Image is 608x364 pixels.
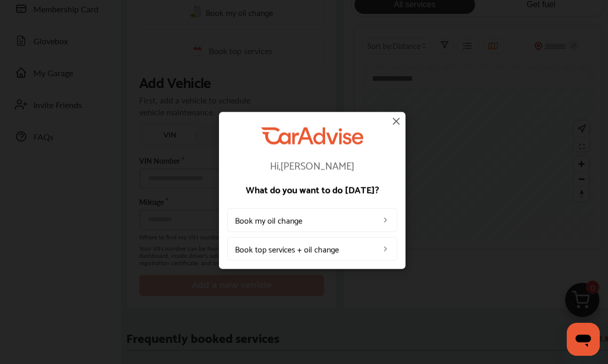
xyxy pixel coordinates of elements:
[381,245,390,253] img: left_arrow_icon.0f472efe.svg
[227,237,397,261] a: Book top services + oil change
[567,323,600,356] iframe: Button to launch messaging window
[227,208,397,232] a: Book my oil change
[227,160,397,170] p: Hi, [PERSON_NAME]
[261,127,363,144] img: CarAdvise Logo
[227,184,397,194] p: What do you want to do [DATE]?
[381,216,390,224] img: left_arrow_icon.0f472efe.svg
[390,115,402,127] img: close-icon.a004319c.svg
